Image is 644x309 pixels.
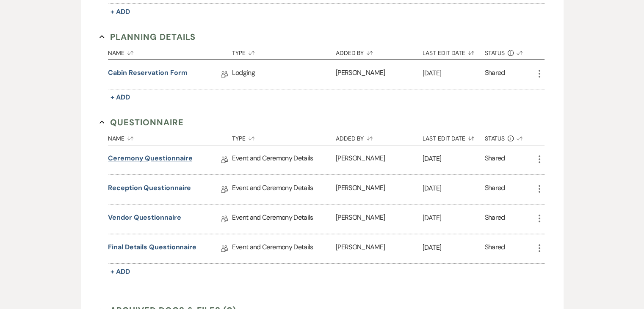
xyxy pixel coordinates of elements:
div: Shared [485,183,505,196]
div: [PERSON_NAME] [336,204,423,234]
div: Lodging [232,60,335,89]
button: Last Edit Date [423,129,485,145]
button: Last Edit Date [423,43,485,59]
a: Cabin Reservation Form [108,68,187,81]
div: Shared [485,68,505,81]
div: Shared [485,212,505,226]
button: Added By [336,129,423,145]
span: Status [485,50,505,56]
button: Added By [336,43,423,59]
div: [PERSON_NAME] [336,145,423,174]
p: [DATE] [423,242,485,253]
button: + Add [108,91,133,103]
div: [PERSON_NAME] [336,234,423,263]
div: Shared [485,153,505,166]
div: [PERSON_NAME] [336,175,423,204]
button: Type [232,43,335,59]
button: Planning Details [100,30,196,43]
div: [PERSON_NAME] [336,60,423,89]
div: Shared [485,242,505,255]
button: Name [108,129,232,145]
button: + Add [108,266,133,278]
button: + Add [108,6,133,18]
div: Event and Ceremony Details [232,204,335,234]
span: + Add [111,267,130,276]
p: [DATE] [423,68,485,79]
p: [DATE] [423,212,485,223]
button: Status [485,43,534,59]
button: Type [232,129,335,145]
span: Status [485,135,505,141]
div: Event and Ceremony Details [232,234,335,263]
div: Event and Ceremony Details [232,145,335,174]
p: [DATE] [423,183,485,194]
button: Name [108,43,232,59]
button: Questionnaire [100,116,184,129]
div: Event and Ceremony Details [232,175,335,204]
a: Final Details Questionnaire [108,242,196,255]
span: + Add [111,93,130,102]
button: Status [485,129,534,145]
a: Vendor Questionnaire [108,212,181,226]
a: Ceremony Questionnaire [108,153,192,166]
span: + Add [111,7,130,16]
p: [DATE] [423,153,485,164]
a: Reception Questionnaire [108,183,191,196]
